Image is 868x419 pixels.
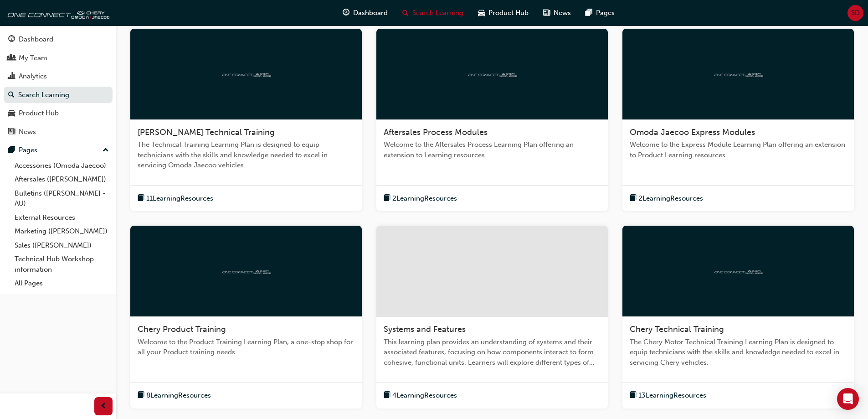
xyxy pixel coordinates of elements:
[4,87,113,103] a: Search Learning
[138,193,144,204] span: book-icon
[11,238,113,253] a: Sales ([PERSON_NAME])
[384,127,488,137] span: Aftersales Process Modules
[8,128,15,136] span: news-icon
[384,193,390,204] span: book-icon
[138,324,226,334] span: Chery Product Training
[578,4,622,22] a: pages-iconPages
[851,8,860,18] span: SD
[392,193,457,204] span: 2 Learning Resources
[221,69,271,78] img: oneconnect
[5,4,109,22] img: oneconnect
[630,324,724,334] span: Chery Technical Training
[467,69,517,78] img: oneconnect
[343,7,349,19] span: guage-icon
[19,127,36,137] div: News
[392,390,457,401] span: 4 Learning Resources
[384,140,601,160] span: Welcome to the Aftersales Process Learning Plan offering an extension to Learning resources.
[384,337,601,368] span: This learning plan provides an understanding of systems and their associated features, focusing o...
[11,159,113,173] a: Accessories (Omoda Jaecoo)
[402,7,409,19] span: search-icon
[376,226,608,409] a: Systems and FeaturesThis learning plan provides an understanding of systems and their associated ...
[847,5,863,21] button: SD
[138,390,144,401] span: book-icon
[8,54,15,62] span: people-icon
[412,8,463,18] span: Search Learning
[138,337,354,357] span: Welcome to the Product Training Learning Plan, a one-stop shop for all your Product training needs.
[100,401,107,412] span: prev-icon
[130,29,362,212] a: oneconnect[PERSON_NAME] Technical TrainingThe Technical Training Learning Plan is designed to equ...
[384,390,390,401] span: book-icon
[4,105,113,122] a: Product Hub
[19,145,37,155] div: Pages
[4,68,113,85] a: Analytics
[536,4,578,22] a: news-iconNews
[4,124,113,140] a: News
[478,7,485,19] span: car-icon
[8,72,15,81] span: chart-icon
[11,276,113,290] a: All Pages
[8,36,15,44] span: guage-icon
[384,193,457,204] button: book-icon2LearningResources
[4,29,113,142] button: DashboardMy TeamAnalyticsSearch LearningProduct HubNews
[622,226,854,409] a: oneconnectChery Technical TrainingThe Chery Motor Technical Training Learning Plan is designed to...
[384,324,466,334] span: Systems and Features
[630,193,637,204] span: book-icon
[353,8,388,18] span: Dashboard
[11,211,113,225] a: External Resources
[19,53,47,63] div: My Team
[11,224,113,238] a: Marketing ([PERSON_NAME])
[11,252,113,276] a: Technical Hub Workshop information
[335,4,395,22] a: guage-iconDashboard
[713,69,763,78] img: oneconnect
[630,193,703,204] button: book-icon2LearningResources
[11,172,113,186] a: Aftersales ([PERSON_NAME])
[395,4,471,22] a: search-iconSearch Learning
[8,91,15,99] span: search-icon
[488,8,529,18] span: Product Hub
[8,146,15,155] span: pages-icon
[221,267,271,275] img: oneconnect
[138,140,354,171] span: The Technical Training Learning Plan is designed to equip technicians with the skills and knowled...
[8,109,15,118] span: car-icon
[4,142,113,159] button: Pages
[4,50,113,67] a: My Team
[376,29,608,212] a: oneconnectAftersales Process ModulesWelcome to the Aftersales Process Learning Plan offering an e...
[837,388,859,410] div: Open Intercom Messenger
[471,4,536,22] a: car-iconProduct Hub
[543,7,550,19] span: news-icon
[554,8,571,18] span: News
[713,267,763,275] img: oneconnect
[19,108,59,119] div: Product Hub
[146,193,213,204] span: 11 Learning Resources
[630,337,847,368] span: The Chery Motor Technical Training Learning Plan is designed to equip technicians with the skills...
[4,31,113,48] a: Dashboard
[638,390,706,401] span: 13 Learning Resources
[586,7,592,19] span: pages-icon
[146,390,211,401] span: 8 Learning Resources
[19,71,47,82] div: Analytics
[596,8,615,18] span: Pages
[384,390,457,401] button: book-icon4LearningResources
[138,390,211,401] button: book-icon8LearningResources
[11,186,113,211] a: Bulletins ([PERSON_NAME] - AU)
[19,34,53,45] div: Dashboard
[138,127,275,137] span: [PERSON_NAME] Technical Training
[103,145,109,156] span: up-icon
[130,226,362,409] a: oneconnectChery Product TrainingWelcome to the Product Training Learning Plan, a one-stop shop fo...
[630,140,847,160] span: Welcome to the Express Module Learning Plan offering an extension to Product Learning resources.
[622,29,854,212] a: oneconnectOmoda Jaecoo Express ModulesWelcome to the Express Module Learning Plan offering an ext...
[630,127,755,137] span: Omoda Jaecoo Express Modules
[138,193,213,204] button: book-icon11LearningResources
[638,193,703,204] span: 2 Learning Resources
[630,390,706,401] button: book-icon13LearningResources
[630,390,637,401] span: book-icon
